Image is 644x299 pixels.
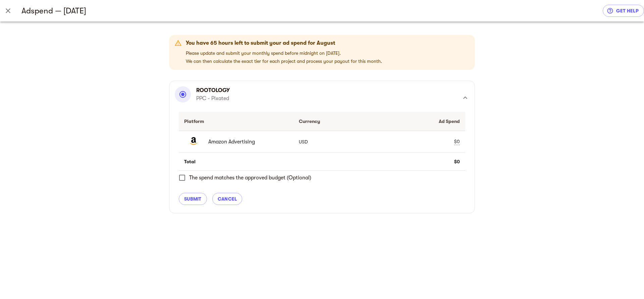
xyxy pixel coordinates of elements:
[179,153,293,171] td: Total
[21,5,603,16] h5: Adspend — [DATE]
[184,117,288,125] div: Platform
[196,94,230,102] p: PPC - Pixated
[175,86,469,109] div: RootologyPPC - Pixated
[218,195,237,203] span: cancel
[186,37,382,68] div: Please update and submit your monthly spend before midnight on [DATE]. We can then calculate the ...
[299,117,374,125] div: Currency
[385,117,460,125] div: Ad Spend
[603,5,644,17] a: get help
[608,7,639,15] span: get help
[208,138,283,146] span: Amazon Advertising
[184,195,202,203] span: submit
[293,131,379,153] td: USD
[196,86,230,94] p: Rootology
[179,193,207,205] button: submit
[186,39,382,47] div: You have 65 hours left to submit your ad spend for August
[454,138,460,145] div: $0
[189,174,311,182] span: The spend matches the approved budget (Optional)
[379,153,465,171] td: $0
[212,193,243,205] button: cancel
